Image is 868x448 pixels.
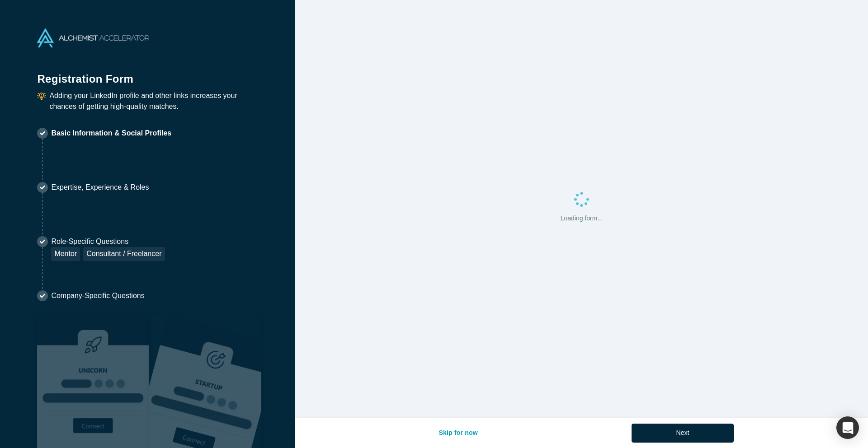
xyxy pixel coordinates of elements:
[561,214,603,223] p: Loading form...
[51,247,80,261] div: Mentor
[429,424,487,443] button: Skip for now
[37,28,149,47] img: Alchemist Accelerator Logo
[51,128,171,139] p: Basic Information & Social Profiles
[51,182,149,193] p: Expertise, Experience & Roles
[37,61,258,87] h1: Registration Form
[632,424,734,443] button: Next
[149,315,261,448] img: Prism AI
[49,90,258,112] p: Adding your LinkedIn profile and other links increases your chances of getting high-quality matches.
[51,236,165,247] p: Role-Specific Questions
[37,315,149,448] img: Robust Technologies
[83,247,165,261] div: Consultant / Freelancer
[51,290,144,301] p: Company-Specific Questions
